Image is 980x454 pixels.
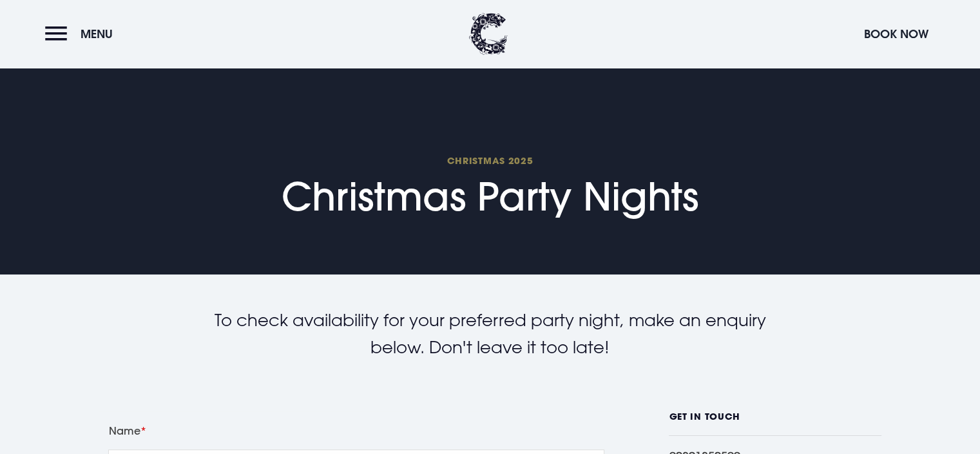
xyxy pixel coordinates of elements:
h6: GET IN TOUCH [669,411,881,436]
button: Menu [45,20,119,48]
label: Name [108,422,604,440]
span: Christmas 2025 [282,154,698,167]
img: Clandeboye Lodge [469,13,508,55]
h1: Christmas Party Nights [282,154,698,220]
p: To check availability for your preferred party night, make an enquiry below. Don't leave it too l... [194,307,787,360]
span: Menu [81,26,113,41]
button: Book Now [858,20,935,48]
